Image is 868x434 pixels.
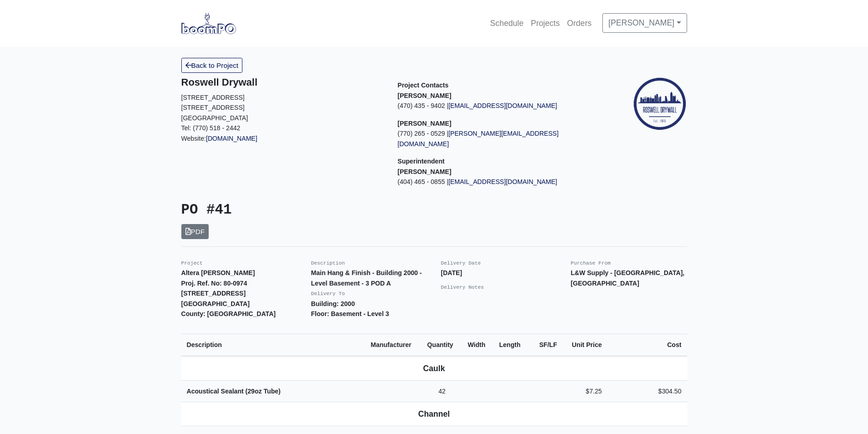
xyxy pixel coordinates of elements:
th: Width [462,334,493,356]
p: [GEOGRAPHIC_DATA] [181,113,384,123]
h5: Roswell Drywall [181,77,384,88]
span: Project Contacts [398,82,449,89]
a: [EMAIL_ADDRESS][DOMAIN_NAME] [448,102,557,109]
strong: Altera [PERSON_NAME] [181,269,255,276]
th: Description [181,334,365,356]
a: Back to Project [181,58,243,73]
h3: PO #41 [181,202,427,219]
strong: Building: 2000 [311,300,355,307]
th: Length [493,334,529,356]
strong: Floor: Basement - Level 3 [311,310,389,317]
small: Project [181,260,203,266]
p: L&W Supply - [GEOGRAPHIC_DATA], [GEOGRAPHIC_DATA] [571,268,687,288]
th: Cost [607,334,687,356]
b: Channel [418,409,450,419]
a: [PERSON_NAME] [602,13,687,32]
span: Superintendent [398,158,445,165]
small: Description [311,260,345,266]
strong: [GEOGRAPHIC_DATA] [181,300,250,307]
th: Quantity [422,334,462,356]
strong: County: [GEOGRAPHIC_DATA] [181,310,276,317]
td: $304.50 [607,380,687,402]
small: Delivery Date [441,260,481,266]
a: Projects [527,13,564,33]
p: (470) 435 - 9402 | [398,101,601,111]
strong: Main Hang & Finish - Building 2000 - Level Basement - 3 POD A [311,269,422,287]
strong: [STREET_ADDRESS] [181,290,246,297]
p: Tel: (770) 518 - 2442 [181,123,384,133]
a: [EMAIL_ADDRESS][DOMAIN_NAME] [448,178,557,185]
strong: [DATE] [441,269,462,276]
b: Caulk [423,364,445,373]
a: PDF [181,224,209,239]
th: Unit Price [563,334,607,356]
small: Purchase From [571,260,611,266]
small: Delivery Notes [441,285,484,290]
small: Delivery To [311,291,345,296]
p: [STREET_ADDRESS] [181,102,384,113]
a: [DOMAIN_NAME] [206,135,257,142]
p: [STREET_ADDRESS] [181,92,384,103]
strong: Acoustical Sealant (29oz Tube) [187,388,281,395]
a: Orders [564,13,596,33]
strong: [PERSON_NAME] [398,120,452,127]
p: (770) 265 - 0529 | [398,128,601,149]
strong: Proj. Ref. No: 80-0974 [181,280,247,287]
div: Website: [181,77,384,143]
p: (404) 465 - 0855 | [398,177,601,187]
td: $7.25 [563,380,607,402]
th: Manufacturer [365,334,422,356]
img: boomPO [181,13,236,34]
th: SF/LF [529,334,562,356]
td: 42 [422,380,462,402]
a: Schedule [487,13,527,33]
strong: [PERSON_NAME] [398,92,452,99]
a: [PERSON_NAME][EMAIL_ADDRESS][DOMAIN_NAME] [398,130,559,148]
strong: [PERSON_NAME] [398,168,452,175]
